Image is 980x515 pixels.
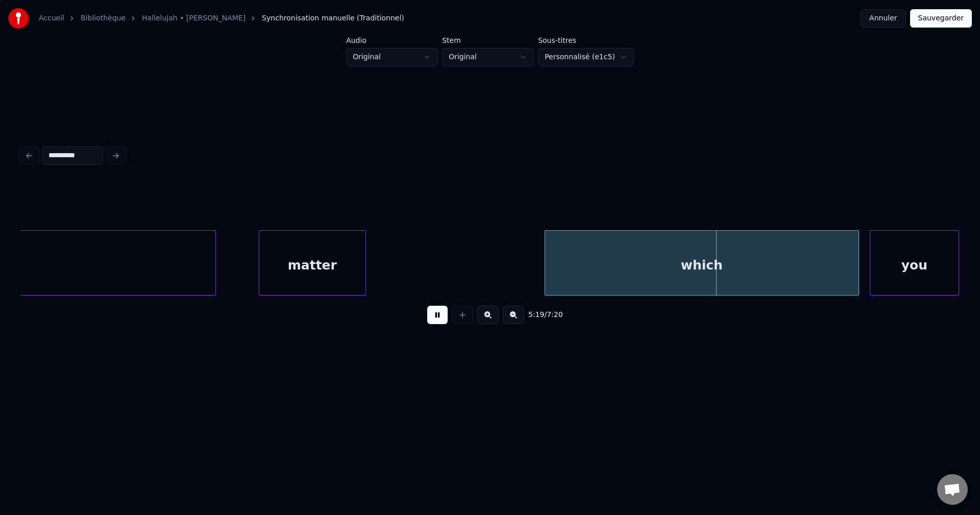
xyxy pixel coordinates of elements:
span: 7:20 [547,310,562,320]
span: Synchronisation manuelle (Traditionnel) [262,13,404,23]
nav: breadcrumb [39,13,404,23]
button: Annuler [861,9,905,28]
a: Bibliothèque [81,13,126,23]
div: Ouvrir le chat [937,474,968,505]
a: Accueil [39,13,64,23]
span: 5:19 [528,310,544,320]
div: / [528,310,553,320]
label: Stem [442,37,534,44]
button: Sauvegarder [910,9,972,28]
img: youka [8,8,29,29]
label: Audio [346,37,438,44]
a: Hallelujah • [PERSON_NAME] [142,13,246,23]
label: Sous-titres [538,37,634,44]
